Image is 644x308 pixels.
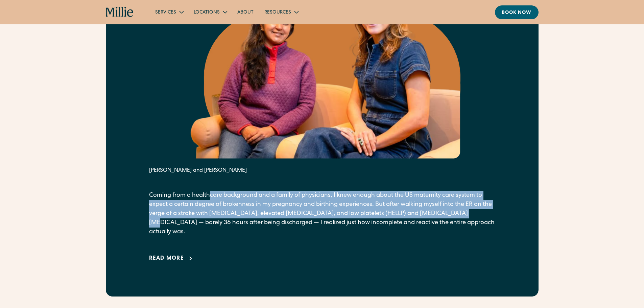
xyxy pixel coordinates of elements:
[264,9,291,16] div: Resources
[149,167,495,175] div: [PERSON_NAME] and [PERSON_NAME]
[495,5,539,19] a: Book now
[150,6,188,18] div: Services
[232,6,259,18] a: About
[188,6,232,18] div: Locations
[149,255,184,263] div: Read more
[149,255,195,263] a: Read more
[194,9,220,16] div: Locations
[149,191,495,237] p: Coming from a healthcare background and a family of physicians, I knew enough about the US matern...
[259,6,303,18] div: Resources
[106,7,134,18] a: home
[155,9,176,16] div: Services
[502,9,532,17] div: Book now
